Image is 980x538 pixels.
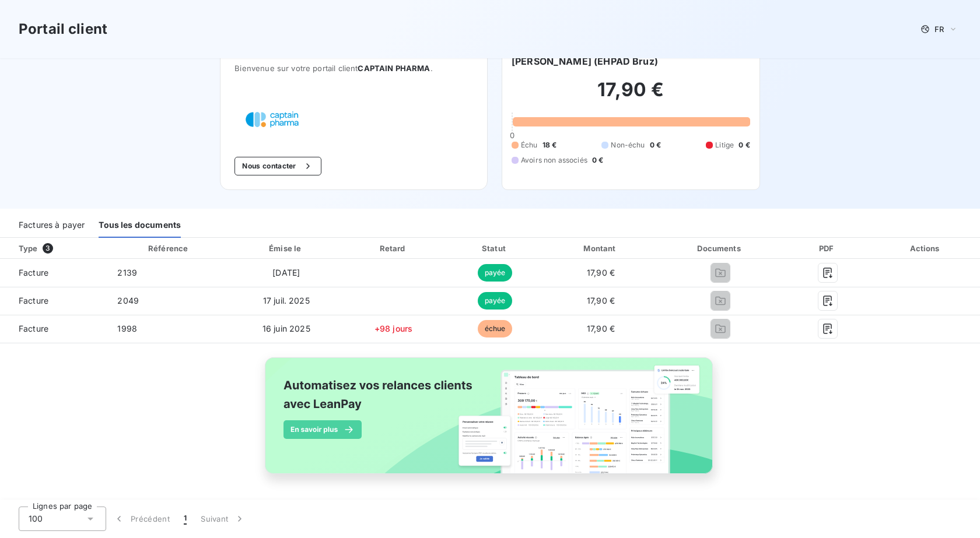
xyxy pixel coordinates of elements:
[12,242,106,254] div: Type
[235,101,309,138] img: Company logo
[738,140,750,150] span: 0 €
[43,243,53,254] span: 3
[587,323,615,333] span: 17,90 €
[510,131,514,140] span: 0
[254,350,726,494] img: banner
[106,507,177,531] button: Précédent
[611,140,645,150] span: Non-échu
[478,320,513,337] span: échue
[547,242,654,254] div: Montant
[650,140,661,150] span: 0 €
[235,64,473,73] span: Bienvenue sur votre portail client .
[512,54,658,68] h6: [PERSON_NAME] (EHPAD Bruz)
[592,155,603,166] span: 0 €
[117,268,137,277] span: 2139
[542,140,557,150] span: 18 €
[19,19,107,40] h3: Portail client
[117,296,139,305] span: 2049
[19,213,85,238] div: Factures à payer
[521,140,538,150] span: Échu
[29,513,43,525] span: 100
[447,242,543,254] div: Statut
[9,323,99,335] span: Facture
[262,323,310,333] span: 16 juin 2025
[478,264,513,282] span: payée
[272,268,300,277] span: [DATE]
[512,78,750,113] h2: 17,90 €
[99,213,181,238] div: Tous les documents
[715,140,734,150] span: Litige
[587,296,615,305] span: 17,90 €
[117,323,137,333] span: 1998
[345,242,443,254] div: Retard
[374,323,412,333] span: +98 jours
[9,295,99,307] span: Facture
[358,64,430,73] span: CAPTAIN PHARMA
[874,242,978,254] div: Actions
[194,507,253,531] button: Suivant
[184,513,187,525] span: 1
[263,296,310,305] span: 17 juil. 2025
[235,157,321,175] button: Nous contacter
[9,267,99,279] span: Facture
[659,242,782,254] div: Documents
[478,292,513,310] span: payée
[587,268,615,277] span: 17,90 €
[786,242,870,254] div: PDF
[177,507,194,531] button: 1
[935,24,944,34] span: FR
[521,155,587,166] span: Avoirs non associés
[233,242,340,254] div: Émise le
[148,244,188,253] div: Référence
